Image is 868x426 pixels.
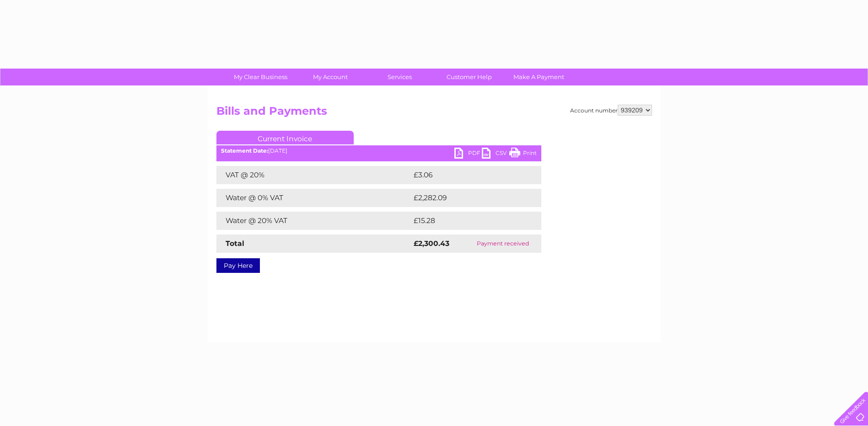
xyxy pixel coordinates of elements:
[414,239,449,248] strong: £2,300.43
[431,69,507,85] a: Customer Help
[216,258,260,273] a: Pay Here
[411,189,527,207] td: £2,282.09
[216,166,411,184] td: VAT @ 20%
[216,212,411,230] td: Water @ 20% VAT
[216,105,652,122] h2: Bills and Payments
[216,189,411,207] td: Water @ 0% VAT
[465,234,541,253] td: Payment received
[501,69,577,85] a: Make A Payment
[411,212,522,230] td: £15.28
[223,69,298,85] a: My Clear Business
[570,105,652,116] div: Account number
[216,131,354,144] a: Current Invoice
[292,69,368,85] a: My Account
[509,148,537,161] a: Print
[216,148,541,154] div: [DATE]
[411,166,520,184] td: £3.06
[226,239,244,248] strong: Total
[221,147,268,154] b: Statement Date:
[482,148,509,161] a: CSV
[454,148,482,161] a: PDF
[362,69,437,85] a: Services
